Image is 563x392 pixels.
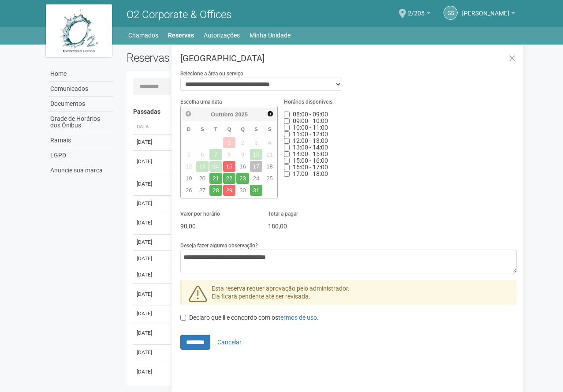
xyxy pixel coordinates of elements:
h3: [GEOGRAPHIC_DATA] [180,54,517,63]
input: 17:00 - 18:00 [284,171,290,177]
td: Sala de Reunião Interna 2 Bloco 2 (até 30 pessoas) [168,212,423,234]
a: Home [48,67,113,82]
a: Reservas [168,29,194,41]
a: 28 [209,185,222,196]
input: 12:00 - 13:00 [284,138,290,144]
td: [DATE] [133,306,168,322]
span: Quinta [241,126,245,132]
img: logo.jpg [46,4,112,57]
a: 2/205 [408,11,430,18]
p: 180,00 [268,222,342,230]
div: Esta reserva requer aprovação pelo administrador. Ela ficará pendente até ser revisada. [180,280,517,305]
td: [DATE] [133,250,168,267]
a: 22 [223,173,236,184]
td: [DATE] [133,173,168,195]
a: 19 [183,173,195,184]
td: Área Coffee Break (Pré-Função) Bloco 2 [168,173,423,195]
label: Horários disponíveis [284,98,332,106]
span: Horário indisponível [293,124,328,131]
a: 16 [236,161,249,172]
th: Data [133,120,168,134]
input: 15:00 - 16:00 [284,158,290,164]
td: Sala de Reunião Interna 2 Bloco 2 (até 30 pessoas) [168,283,423,306]
a: Autorizações [204,29,240,41]
span: Sexta [254,126,258,132]
span: Sábado [268,126,272,132]
label: Deseja fazer alguma observação? [180,242,258,250]
a: 18 [263,161,276,172]
span: 10 [250,149,263,160]
td: [DATE] [133,195,168,212]
a: 27 [196,185,209,196]
a: Documentos [48,97,113,112]
input: 08:00 - 09:00 [284,112,290,117]
span: Horário indisponível [293,157,328,164]
span: Anterior [185,110,192,117]
span: 14 [209,161,222,172]
th: Área ou Serviço [168,120,423,134]
span: 2 [236,137,249,148]
a: 15 [223,161,236,172]
td: [DATE] [133,344,168,361]
a: Anuncie sua marca [48,163,113,178]
input: 16:00 - 17:00 [284,164,290,170]
a: Chamados [128,29,158,41]
td: [DATE] [133,212,168,234]
a: 21 [209,173,222,184]
td: Área Coffee Break (Pré-Função) Bloco 2 [168,195,423,212]
a: Grade de Horários dos Ônibus [48,112,113,133]
span: 11 [263,149,276,160]
td: [DATE] [133,150,168,173]
span: 2/205 [408,1,425,17]
input: 13:00 - 14:00 [284,145,290,150]
span: Horário indisponível [293,111,328,118]
label: Declaro que li e concordo com os . [180,314,319,322]
a: 20 [196,173,209,184]
a: GS [444,6,458,20]
td: Sala de Reunião Interna 2 Bloco 2 (até 30 pessoas) [168,150,423,173]
a: LGPD [48,148,113,163]
label: Escolha uma data [180,98,222,106]
label: Total a pagar [268,210,298,218]
td: Sala de Reunião Interna 2 Bloco 2 (até 30 pessoas) [168,267,423,283]
td: [DATE] [133,234,168,250]
input: 14:00 - 15:00 [284,151,290,157]
span: Segunda [201,126,204,132]
td: Sala de Reunião Interna 2 Bloco 2 (até 30 pessoas) [168,306,423,322]
span: Terça [214,126,217,132]
span: Horário indisponível [293,137,328,144]
a: 31 [250,185,263,196]
td: Sala de Reunião Interna 2 Bloco 2 (até 30 pessoas) [168,234,423,250]
span: Horário indisponível [293,170,328,177]
a: 30 [236,185,249,196]
a: 26 [183,185,195,196]
td: Área Coffee Break (Pré-Função) Bloco 2 [168,322,423,344]
span: 13 [196,161,209,172]
a: Próximo [265,108,276,119]
a: termos de uso [278,314,317,321]
p: 90,00 [180,222,254,230]
span: 4 [263,137,276,148]
label: Valor por horário [180,210,220,218]
td: [DATE] [133,267,168,283]
span: Horário indisponível [293,144,328,151]
span: Outubro [211,111,233,118]
a: 23 [236,173,249,184]
a: Minha Unidade [250,29,291,41]
span: 6 [196,149,209,160]
span: Gilberto Stiebler Filho [462,1,509,17]
span: 7 [209,149,222,160]
input: 09:00 - 10:00 [284,118,290,124]
input: 10:00 - 11:00 [284,125,290,131]
label: Selecione a área ou serviço [180,70,243,78]
span: 8 [223,149,236,160]
button: Cancelar [212,335,247,350]
td: [DATE] [133,134,168,150]
span: O2 Corporate & Offices [127,8,231,21]
span: Horário indisponível [293,131,328,138]
span: 12 [183,161,195,172]
a: Comunicados [48,82,113,97]
span: 9 [236,149,249,160]
a: 17 [250,161,263,172]
h2: Reservas [127,51,315,64]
